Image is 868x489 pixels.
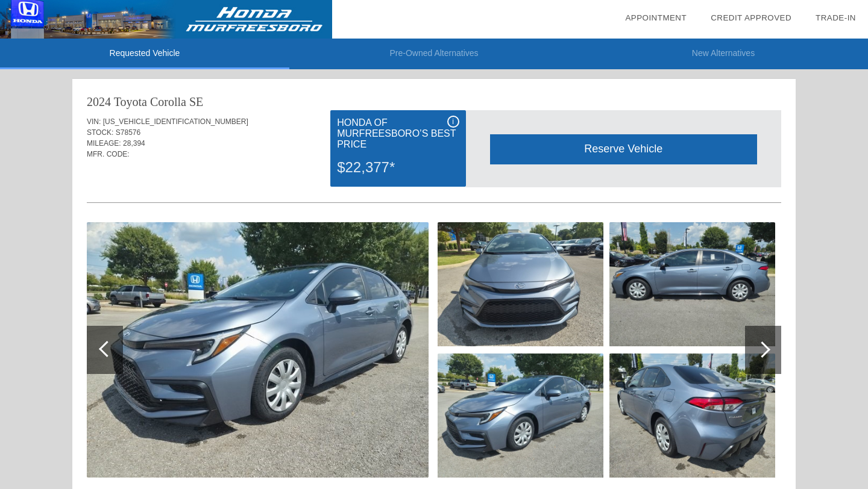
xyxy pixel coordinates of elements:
[438,354,603,478] img: 3955fb3893d9d61cce895756c8178beax.jpg
[189,93,203,110] div: SE
[87,222,429,478] img: 480535b59834e15d01acc86a4a02d301x.jpg
[438,222,603,346] img: 99eb8ff025a8ab33f01f551874dbf4c0x.jpg
[87,128,113,137] span: STOCK:
[87,117,101,126] span: VIN:
[609,354,775,478] img: 04b9ea831b0b435c65728e5059f5058fx.jpg
[289,39,579,69] li: Pre-Owned Alternatives
[625,13,687,22] a: Appointment
[337,116,459,152] div: Honda of Murfreesboro’s Best Price
[123,139,145,148] span: 28,394
[116,128,140,137] span: S78576
[711,13,791,22] a: Credit Approved
[87,167,781,186] div: Quoted on [DATE] 7:21:59 AM
[609,222,775,346] img: 8664cfacce91f6fe72534ad1f5e60f05x.jpg
[452,117,454,126] span: i
[87,139,121,148] span: MILEAGE:
[579,39,868,69] li: New Alternatives
[490,134,757,164] div: Reserve Vehicle
[103,117,248,126] span: [US_VEHICLE_IDENTIFICATION_NUMBER]
[337,152,459,183] div: $22,377*
[816,13,856,22] a: Trade-In
[87,93,186,110] div: 2024 Toyota Corolla
[87,150,130,158] span: MFR. CODE:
